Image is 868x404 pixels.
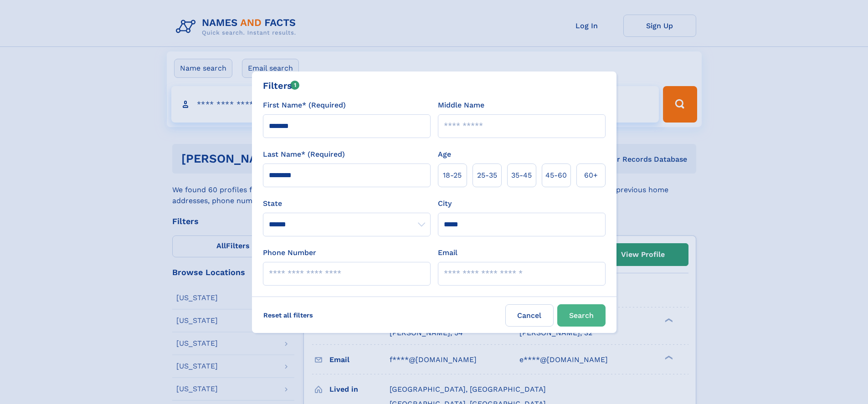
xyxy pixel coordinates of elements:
span: 18‑25 [443,170,462,181]
label: Middle Name [438,100,484,111]
label: Phone Number [263,247,316,258]
span: 60+ [584,170,598,181]
label: First Name* (Required) [263,100,346,111]
label: State [263,198,431,209]
label: Reset all filters [257,304,319,326]
label: Cancel [505,304,554,327]
label: City [438,198,452,209]
label: Email [438,247,457,258]
span: 45‑60 [545,170,567,181]
label: Age [438,149,451,160]
span: 35‑45 [511,170,532,181]
label: Last Name* (Required) [263,149,345,160]
div: Filters [263,79,300,92]
button: Search [557,304,606,327]
span: 25‑35 [477,170,497,181]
